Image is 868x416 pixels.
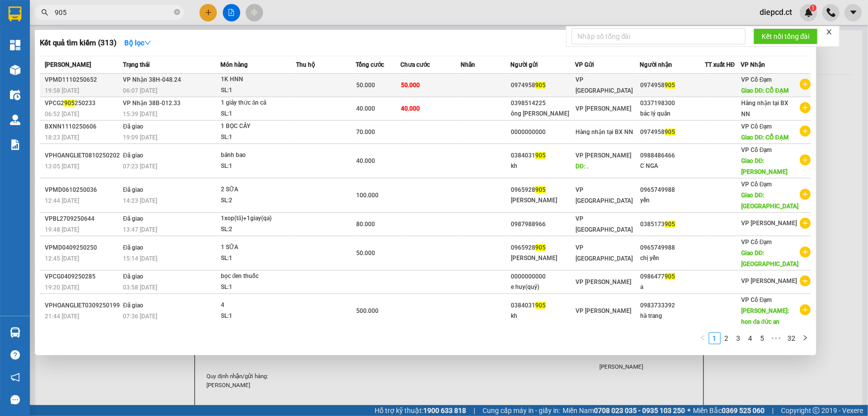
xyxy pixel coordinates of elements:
[10,115,20,125] img: warehouse-icon
[641,282,704,292] div: a
[826,28,833,35] span: close
[45,134,79,141] span: 18:23 [DATE]
[123,123,143,130] span: Đã giao
[221,150,295,161] div: bánh bao
[45,272,120,282] div: VPCG0409250285
[356,105,375,112] span: 40.000
[576,244,633,262] span: VP [GEOGRAPHIC_DATA]
[221,242,295,253] div: 1 SỮA
[221,74,295,85] div: 1K HNN
[10,139,20,150] img: solution-icon
[641,311,704,321] div: hà trang
[511,185,575,195] div: 0965928
[221,121,295,132] div: 1 BỌC CÂY
[221,109,295,120] div: SL: 1
[576,307,631,314] span: VP [PERSON_NAME]
[511,161,575,171] div: kh
[741,307,789,325] span: [PERSON_NAME]: hon đa đức an
[641,98,704,109] div: 0337198300
[45,313,79,320] span: 21:44 [DATE]
[123,87,157,94] span: 06:07 [DATE]
[741,181,772,188] span: VP Cổ Đạm
[123,163,157,170] span: 07:23 [DATE]
[45,243,120,253] div: VPMD0409250250
[641,219,704,230] div: 0385173
[741,100,788,118] span: Hàng nhận tại BX NN
[123,313,157,320] span: 07:36 [DATE]
[576,152,631,159] span: VP [PERSON_NAME]
[535,152,546,159] span: 905
[123,215,143,222] span: Đã giao
[45,226,79,233] span: 19:48 [DATE]
[55,7,172,18] input: Tìm tên, số ĐT hoặc mã đơn
[45,111,79,118] span: 06:52 [DATE]
[221,195,295,206] div: SL: 2
[784,332,799,344] li: 32
[745,333,756,344] a: 4
[123,226,157,233] span: 13:47 [DATE]
[641,150,704,161] div: 0988486466
[511,98,575,109] div: 0398514225
[641,80,704,91] div: 0974958
[123,244,143,251] span: Đã giao
[10,395,20,405] span: message
[769,332,784,344] li: Next 5 Pages
[511,282,575,292] div: e huy(quý)
[10,373,20,382] span: notification
[511,109,575,119] div: ông [PERSON_NAME]
[665,221,675,228] span: 905
[123,76,181,83] span: VP Nhận 38H-048.24
[45,98,120,109] div: VPCG2 250233
[641,185,704,195] div: 0965749988
[757,332,769,344] li: 5
[511,219,575,230] div: 0987988966
[741,61,765,68] span: VP Nhận
[123,100,181,107] span: VP Nhận 38B-012.33
[45,300,120,311] div: VPHOANGLIET0309250199
[123,152,143,159] span: Đã giao
[741,296,772,303] span: VP Cổ Đạm
[356,192,379,199] span: 100.000
[296,61,315,68] span: Thu hộ
[575,61,594,68] span: VP Gửi
[709,332,721,344] li: 1
[511,243,575,253] div: 0965928
[174,8,180,17] span: close-circle
[641,300,704,311] div: 0983733392
[10,90,20,100] img: warehouse-icon
[41,9,48,16] span: search
[802,335,808,341] span: right
[511,80,575,91] div: 0974958
[123,284,157,291] span: 03:58 [DATE]
[221,213,295,224] div: 1xop(tă)+1giay(qa)
[576,76,633,94] span: VP [GEOGRAPHIC_DATA]
[733,332,745,344] li: 3
[733,333,744,344] a: 3
[800,189,811,200] span: plus-circle
[221,98,295,109] div: 1 giáy thức ăn cá
[221,161,295,172] div: SL: 1
[356,82,375,89] span: 50.000
[697,332,709,344] li: Previous Page
[10,327,20,338] img: warehouse-icon
[221,132,295,143] div: SL: 1
[800,276,811,286] span: plus-circle
[45,284,79,291] span: 19:20 [DATE]
[511,127,575,138] div: 0000000000
[123,134,157,141] span: 19:09 [DATE]
[741,87,789,94] span: Giao DĐ: CỔ ĐẠM
[721,332,733,344] li: 2
[45,87,79,94] span: 19:58 [DATE]
[535,244,546,251] span: 905
[641,127,704,138] div: 0974958
[641,161,704,171] div: C NGA
[741,157,787,175] span: Giao DĐ: [PERSON_NAME]
[741,277,797,284] span: VP [PERSON_NAME]
[576,129,633,136] span: Hàng nhận tại BX NN
[45,75,120,85] div: VPMD1110250652
[641,109,704,119] div: bác lý quân
[745,332,757,344] li: 4
[741,250,798,268] span: Giao DĐ: [GEOGRAPHIC_DATA]
[785,333,799,344] a: 32
[741,134,789,141] span: Giao DĐ: CỔ ĐẠM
